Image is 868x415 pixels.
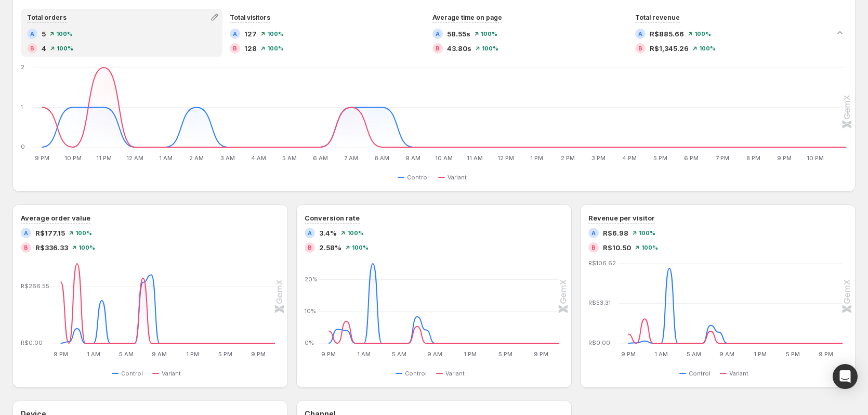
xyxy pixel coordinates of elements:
[561,154,575,162] text: 2 PM
[313,154,328,162] text: 6 AM
[635,14,680,21] span: Total revenue
[638,31,642,37] h2: A
[720,367,753,380] button: Variant
[807,154,824,162] text: 10 PM
[152,351,167,358] text: 9 AM
[126,154,143,162] text: 12 AM
[689,369,711,378] span: Control
[819,351,834,358] text: 9 PM
[282,154,297,162] text: 5 AM
[308,244,312,251] h2: B
[42,29,46,39] span: 5
[499,351,513,358] text: 5 PM
[482,45,498,51] span: 100 %
[639,230,655,236] span: 100 %
[729,369,748,378] span: Variant
[75,230,92,236] span: 100 %
[344,154,358,162] text: 7 AM
[189,154,204,162] text: 2 AM
[162,369,181,378] span: Variant
[352,244,369,251] span: 100 %
[244,29,257,39] span: 127
[603,228,628,238] span: R$6.98
[42,43,46,54] span: 4
[230,14,270,21] span: Total visitors
[120,351,134,358] text: 5 AM
[56,31,73,37] span: 100 %
[833,25,847,40] button: Collapse chart
[21,63,24,71] text: 2
[650,29,684,39] span: R$885.66
[716,154,729,162] text: 7 PM
[694,31,711,37] span: 100 %
[699,45,716,51] span: 100 %
[267,45,284,51] span: 100 %
[786,351,800,358] text: 5 PM
[305,213,360,223] h3: Conversion rate
[407,173,429,181] span: Control
[267,31,284,37] span: 100 %
[438,171,471,184] button: Variant
[588,300,611,307] text: R$53.31
[405,154,420,162] text: 9 AM
[24,230,28,236] h2: A
[435,154,453,162] text: 10 AM
[186,351,199,358] text: 1 PM
[35,228,65,238] span: R$177.15
[27,14,67,21] span: Total orders
[159,154,173,162] text: 1 AM
[244,43,257,54] span: 128
[445,369,465,378] span: Variant
[464,351,477,358] text: 1 PM
[447,43,471,54] span: 43.80s
[375,154,389,162] text: 8 AM
[219,351,233,358] text: 5 PM
[252,351,266,358] text: 9 PM
[35,242,68,253] span: R$336.33
[641,244,658,251] span: 100 %
[530,154,543,162] text: 1 PM
[21,339,43,346] text: R$0.00
[305,339,314,346] text: 0%
[64,154,82,162] text: 10 PM
[720,351,735,358] text: 9 AM
[319,228,337,238] span: 3.4%
[481,31,497,37] span: 100 %
[30,31,34,37] h2: A
[21,282,49,290] text: R$266.55
[251,154,266,162] text: 4 AM
[233,31,237,37] h2: A
[654,351,668,358] text: 1 AM
[436,367,469,380] button: Variant
[35,154,49,162] text: 9 PM
[754,351,767,358] text: 1 PM
[603,242,631,253] span: R$10.50
[534,351,548,358] text: 9 PM
[30,45,34,51] h2: B
[833,364,858,389] div: Open Intercom Messenger
[467,154,483,162] text: 11 AM
[112,367,147,380] button: Control
[398,171,433,184] button: Control
[319,242,341,253] span: 2.58%
[432,14,502,21] span: Average time on page
[220,154,235,162] text: 3 AM
[21,103,23,111] text: 1
[653,154,667,162] text: 5 PM
[305,307,316,315] text: 10%
[405,369,427,378] span: Control
[21,143,25,150] text: 0
[588,213,655,223] h3: Revenue per visitor
[588,339,610,346] text: R$0.00
[497,154,514,162] text: 12 PM
[321,351,336,358] text: 9 PM
[87,351,100,358] text: 1 AM
[622,154,637,162] text: 4 PM
[347,230,364,236] span: 100 %
[591,154,606,162] text: 3 PM
[427,351,442,358] text: 9 AM
[24,244,28,251] h2: B
[684,154,699,162] text: 6 PM
[396,367,431,380] button: Control
[357,351,371,358] text: 1 AM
